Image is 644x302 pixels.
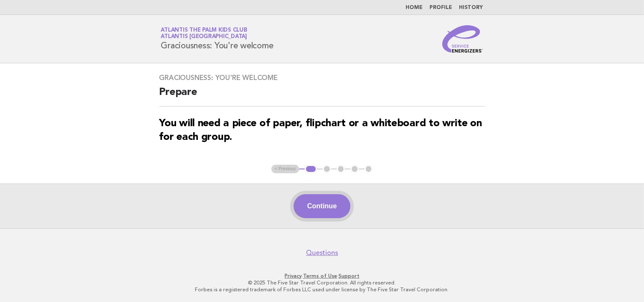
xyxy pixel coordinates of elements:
img: Service Energizers [442,25,483,53]
a: Profile [430,5,453,10]
h1: Graciousness: You're welcome [161,28,273,50]
strong: You will need a piece of paper, flipchart or a whiteboard to write on for each group. [159,118,482,142]
a: Support [338,273,359,279]
button: 1 [305,165,317,173]
p: Forbes is a registered trademark of Forbes LLC used under license by The Five Star Travel Corpora... [61,286,584,293]
p: · · [61,272,584,279]
h2: Prepare [159,86,485,107]
button: Continue [294,194,350,218]
a: Terms of Use [303,273,337,279]
a: Privacy [285,273,302,279]
a: Atlantis The Palm Kids ClubAtlantis [GEOGRAPHIC_DATA] [161,27,247,39]
a: Home [406,5,423,10]
a: Questions [306,249,338,257]
a: History [459,5,483,10]
span: Atlantis [GEOGRAPHIC_DATA] [161,34,247,40]
p: © 2025 The Five Star Travel Corporation. All rights reserved. [61,279,584,286]
h3: Graciousness: You're welcome [159,74,485,82]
